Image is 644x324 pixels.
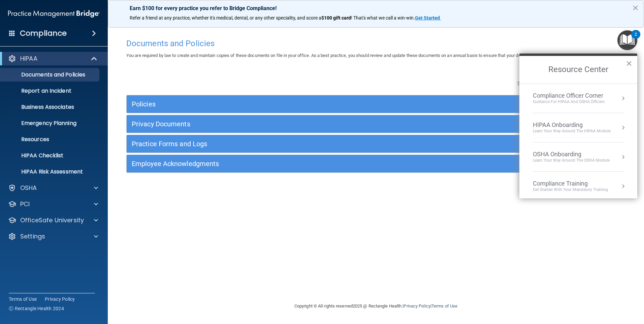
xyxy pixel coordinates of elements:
a: Privacy Policy [45,296,75,302]
p: OfficeSafe University [20,216,84,224]
button: Close [626,58,632,69]
p: Report an Incident [4,88,96,94]
h2: Resource Center [519,56,637,84]
p: Business Associates [4,104,96,110]
button: Open Resource Center, 2 new notifications [617,30,637,50]
a: Policies [132,99,620,109]
strong: $100 gift card [321,15,351,21]
a: Settings [8,232,98,240]
a: Privacy Documents [132,119,620,129]
p: OSHA [20,184,37,192]
strong: Get Started [415,15,440,21]
a: Terms of Use [9,296,37,302]
p: HIPAA Checklist [4,152,96,159]
div: Compliance Officer Corner [533,92,605,99]
div: HIPAA Onboarding [533,121,611,129]
span: ! That's what we call a win-win. [351,15,415,21]
a: Practice Forms and Logs [132,138,620,149]
div: 2 [635,34,637,43]
h5: Privacy Documents [132,120,495,128]
h5: Employee Acknowledgments [132,160,495,167]
p: HIPAA Risk Assessment [4,168,96,175]
div: Resource Center [519,54,637,198]
p: Resources [4,136,96,143]
img: PMB logo [8,7,100,21]
span: Ⓒ Rectangle Health 2024 [9,305,64,312]
a: PCI [8,200,98,208]
a: Terms of Use [431,303,457,309]
p: PCI [20,200,30,208]
a: Privacy Policy [404,303,430,309]
div: Learn your way around the OSHA module [533,158,610,163]
p: Documents and Policies [4,71,96,78]
span: You are required by law to create and maintain copies of these documents on file in your office. ... [126,53,571,58]
p: Emergency Planning [4,120,96,127]
h5: Practice Forms and Logs [132,140,495,148]
button: Close [632,2,639,13]
div: Copyright © All rights reserved 2025 @ Rectangle Health | | [253,295,499,317]
div: Learn Your Way around the HIPAA module [533,128,611,134]
a: OSHA [8,184,98,192]
a: Employee Acknowledgments [132,158,620,169]
a: HIPAA [8,55,98,63]
span: Refer a friend at any practice, whether it's medical, dental, or any other speciality, and score a [130,15,321,21]
h4: Documents and Policies [126,39,625,48]
a: OfficeSafe University [8,216,98,224]
p: Earn $100 for every practice you refer to Bridge Compliance! [130,5,622,11]
p: Settings [20,232,45,240]
h5: Policies [132,100,495,108]
div: Compliance Training [533,180,608,187]
div: Get Started with your mandatory training [533,187,608,193]
a: Get Started [415,15,441,21]
p: HIPAA [20,55,37,63]
div: OSHA Onboarding [533,151,610,158]
span: Search Documents: [517,80,562,87]
h4: Compliance [20,29,67,38]
div: Guidance for HIPAA and OSHA Officers [533,99,605,105]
